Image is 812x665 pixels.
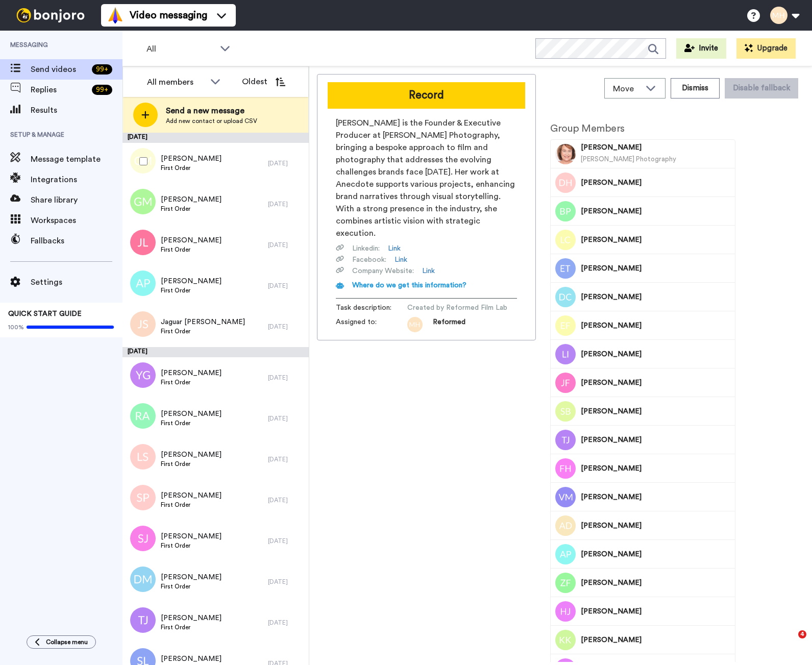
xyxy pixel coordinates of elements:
[161,409,222,419] span: [PERSON_NAME]
[671,78,720,98] button: Dismiss
[268,414,304,423] div: [DATE]
[130,270,156,296] img: ap.png
[31,214,122,227] span: Workspaces
[161,327,245,335] span: First Order
[234,71,293,92] button: Oldest
[555,573,576,593] img: Image of Zoe Farris
[130,485,156,510] img: sp.png
[581,349,731,359] span: [PERSON_NAME]
[161,572,222,582] span: [PERSON_NAME]
[777,630,802,655] iframe: Intercom live chat
[555,430,576,450] img: Image of Tobias Janssen
[352,243,380,254] span: Linkedin :
[130,311,156,337] img: js.png
[407,303,507,313] span: Created by Reformed Film Lab
[268,323,304,331] div: [DATE]
[130,362,156,388] img: yg.png
[555,373,576,393] img: Image of Jing Fang
[92,64,112,75] div: 99 +
[555,544,576,564] img: Image of Amanda Page
[31,104,122,116] span: Results
[31,84,88,96] span: Replies
[676,38,726,59] button: Invite
[31,276,122,288] span: Settings
[161,450,222,460] span: [PERSON_NAME]
[268,159,304,167] div: [DATE]
[395,255,407,265] a: Link
[8,310,82,317] span: QUICK START GUIDE
[130,526,156,551] img: sj.png
[161,286,222,294] span: First Order
[581,156,676,162] span: [PERSON_NAME] Photography
[352,282,466,289] span: Where do we get this information?
[161,419,222,427] span: First Order
[581,606,731,617] span: [PERSON_NAME]
[555,487,576,507] img: Image of Victoria Michalski
[122,347,309,357] div: [DATE]
[31,153,122,165] span: Message template
[161,205,222,213] span: First Order
[161,460,222,468] span: First Order
[161,490,222,501] span: [PERSON_NAME]
[555,515,576,536] img: Image of Alexander DeHart
[736,38,796,59] button: Upgrade
[161,194,222,205] span: [PERSON_NAME]
[555,173,576,193] img: Image of Daniel Hu
[161,501,222,509] span: First Order
[555,144,576,164] img: Image of AMY FLETCHER
[161,368,222,378] span: [PERSON_NAME]
[268,282,304,290] div: [DATE]
[581,235,731,245] span: [PERSON_NAME]
[581,578,731,588] span: [PERSON_NAME]
[130,607,156,633] img: tj.png
[550,123,735,134] h2: Group Members
[581,178,731,188] span: [PERSON_NAME]
[268,241,304,249] div: [DATE]
[130,230,156,255] img: jl.png
[555,401,576,422] img: Image of Sal Battaglia
[268,496,304,504] div: [DATE]
[555,315,576,336] img: Image of Elijah Fenton
[422,266,435,276] a: Link
[336,303,407,313] span: Task description :
[107,7,124,23] img: vm-color.svg
[161,541,222,550] span: First Order
[581,435,731,445] span: [PERSON_NAME]
[581,142,731,153] span: [PERSON_NAME]
[268,619,304,627] div: [DATE]
[130,189,156,214] img: gm.png
[388,243,401,254] a: Link
[798,630,806,638] span: 4
[31,63,88,76] span: Send videos
[407,317,423,332] img: 7a4b60ad-6bb8-4f3f-bb48-e16bbc44950d.png
[581,292,731,302] span: [PERSON_NAME]
[581,463,731,474] span: [PERSON_NAME]
[268,200,304,208] div: [DATE]
[46,638,88,646] span: Collapse menu
[352,266,414,276] span: Company Website :
[31,235,122,247] span: Fallbacks
[27,635,96,649] button: Collapse menu
[146,43,215,55] span: All
[268,578,304,586] div: [DATE]
[31,174,122,186] span: Integrations
[130,567,156,592] img: dm.png
[555,287,576,307] img: Image of Daniel Cooper
[581,206,731,216] span: [PERSON_NAME]
[147,76,205,88] div: All members
[336,117,517,239] span: [PERSON_NAME] is the Founder & Executive Producer at [PERSON_NAME] Photography, bringing a bespok...
[268,455,304,463] div: [DATE]
[122,133,309,143] div: [DATE]
[161,613,222,623] span: [PERSON_NAME]
[31,194,122,206] span: Share library
[161,245,222,254] span: First Order
[581,492,731,502] span: [PERSON_NAME]
[8,323,24,331] span: 100%
[161,623,222,631] span: First Order
[161,654,222,664] span: [PERSON_NAME]
[581,378,731,388] span: [PERSON_NAME]
[581,263,731,274] span: [PERSON_NAME]
[336,317,407,332] span: Assigned to:
[161,235,222,245] span: [PERSON_NAME]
